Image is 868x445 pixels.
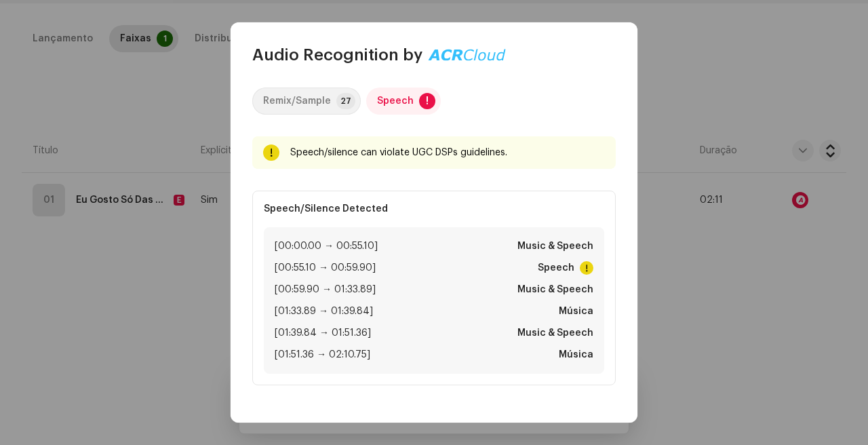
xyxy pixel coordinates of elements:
strong: Música [559,303,593,320]
span: [00:59.90 → 01:33.89] [275,282,376,298]
span: [00:55.10 → 00:59.90] [275,260,376,276]
span: Audio Recognition by [252,44,422,66]
strong: Speech [538,260,574,276]
div: Speech/silence can violate UGC DSPs guidelines. [290,144,605,161]
strong: Music & Speech [517,282,593,298]
strong: Music & Speech [517,238,593,254]
span: [01:51.36 → 02:10.75] [275,347,370,363]
strong: Music & Speech [517,325,593,341]
p-badge: ! [419,93,435,109]
p-badge: 27 [336,93,355,109]
div: Remix/Sample [263,88,331,115]
strong: Música [559,347,593,363]
span: [00:00.00 → 00:55.10] [275,238,378,254]
span: [01:39.84 → 01:51.36] [275,325,371,341]
div: Speech [377,88,414,115]
p: Speech/Silence Detected [264,202,604,216]
span: [01:33.89 → 01:39.84] [275,303,373,320]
